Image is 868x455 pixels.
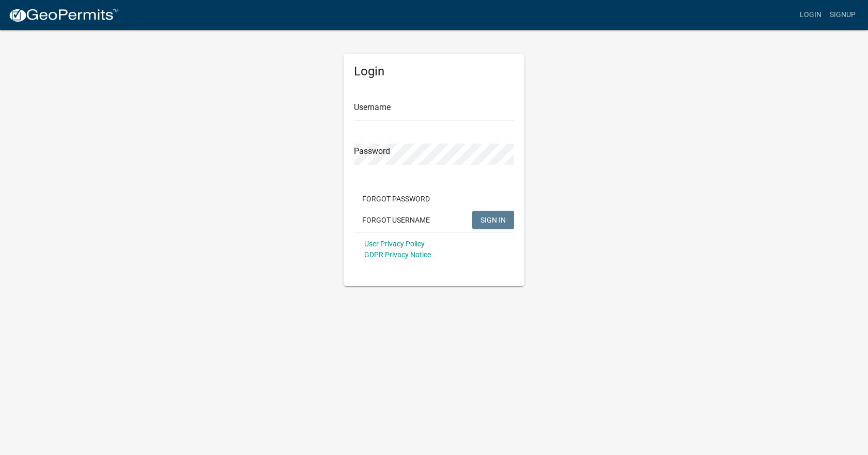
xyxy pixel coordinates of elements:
span: SIGN IN [481,215,506,224]
h5: Login [354,64,514,79]
button: Forgot Password [354,190,438,208]
a: GDPR Privacy Notice [364,250,431,259]
a: Login [796,5,826,25]
a: User Privacy Policy [364,240,425,248]
button: Forgot Username [354,211,438,229]
button: SIGN IN [472,211,514,229]
a: Signup [826,5,860,25]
